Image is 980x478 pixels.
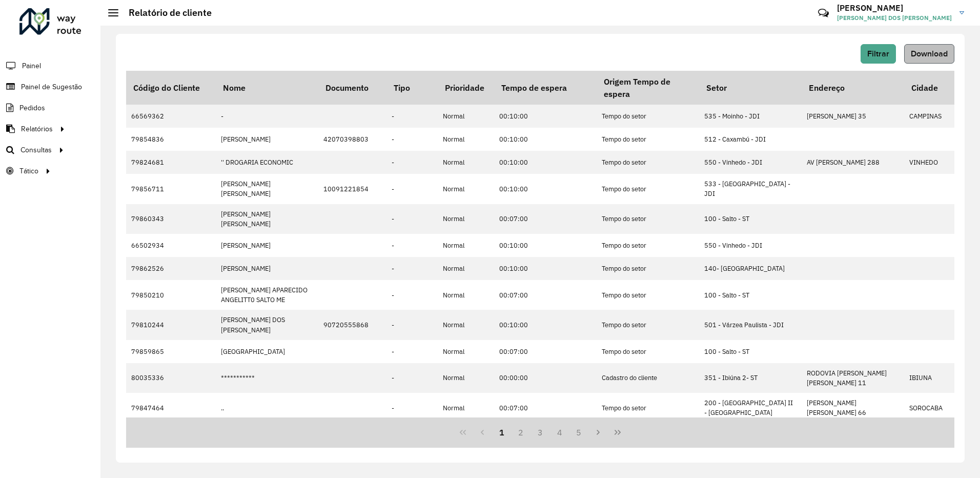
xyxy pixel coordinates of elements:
td: 79824681 [126,151,216,174]
td: 501 - Várzea Paulista - JDI [699,310,802,340]
td: 66502934 [126,234,216,257]
td: Tempo do setor [597,128,699,151]
th: Endereço [802,71,904,105]
td: Normal [438,363,494,393]
td: 535 - Moinho - JDI [699,105,802,128]
td: 00:10:00 [494,234,597,257]
td: 351 - Ibiúna 2- ST [699,363,802,393]
td: 66569362 [126,105,216,128]
td: .. [216,393,318,423]
td: Tempo do setor [597,393,699,423]
td: [PERSON_NAME] [216,257,318,280]
td: 79860343 [126,204,216,234]
td: 100 - Salto - ST [699,340,802,363]
td: 550 - Vinhedo - JDI [699,234,802,257]
td: 00:10:00 [494,310,597,340]
td: 00:10:00 [494,257,597,280]
h3: [PERSON_NAME] [837,3,952,13]
td: 00:10:00 [494,128,597,151]
td: - [386,204,438,234]
button: Filtrar [861,44,896,64]
th: Origem Tempo de espera [597,71,699,105]
td: 512 - Caxambú - JDI [699,128,802,151]
td: [GEOGRAPHIC_DATA] [216,340,318,363]
td: 550 - Vinhedo - JDI [699,151,802,174]
th: Documento [318,71,386,105]
td: 533 - [GEOGRAPHIC_DATA] - JDI [699,174,802,204]
td: Cadastro do cliente [597,363,699,393]
td: '' DROGARIA ECONOMIC [216,151,318,174]
span: Painel de Sugestão [21,82,82,92]
td: 00:00:00 [494,363,597,393]
td: 79854836 [126,128,216,151]
td: Normal [438,105,494,128]
span: Pedidos [19,103,45,113]
td: 00:10:00 [494,151,597,174]
td: Normal [438,340,494,363]
td: - [386,105,438,128]
td: - [386,280,438,310]
td: 79862526 [126,257,216,280]
td: Tempo do setor [597,151,699,174]
td: Tempo do setor [597,234,699,257]
span: Painel [22,61,41,71]
button: 1 [492,423,512,442]
span: Consultas [21,145,52,155]
td: Normal [438,128,494,151]
td: 79859865 [126,340,216,363]
td: - [386,363,438,393]
button: 3 [530,423,550,442]
td: 00:07:00 [494,340,597,363]
td: - [386,310,438,340]
td: 79810244 [126,310,216,340]
td: [PERSON_NAME] DOS [PERSON_NAME] [216,310,318,340]
td: AV [PERSON_NAME] 288 [802,151,904,174]
td: Tempo do setor [597,340,699,363]
td: Normal [438,310,494,340]
td: Tempo do setor [597,105,699,128]
th: Tempo de espera [494,71,597,105]
td: 00:07:00 [494,204,597,234]
th: Nome [216,71,318,105]
td: [PERSON_NAME] [216,234,318,257]
th: Setor [699,71,802,105]
td: 10091221854 [318,174,386,204]
td: Tempo do setor [597,280,699,310]
td: 00:07:00 [494,280,597,310]
td: Normal [438,393,494,423]
td: Normal [438,151,494,174]
span: Filtrar [867,49,889,58]
td: 200 - [GEOGRAPHIC_DATA] II - [GEOGRAPHIC_DATA] [699,393,802,423]
td: [PERSON_NAME] [PERSON_NAME] [216,174,318,204]
td: [PERSON_NAME] [216,128,318,151]
h2: Relatório de cliente [118,7,212,18]
td: 00:10:00 [494,174,597,204]
td: 140- [GEOGRAPHIC_DATA] [699,257,802,280]
td: - [386,340,438,363]
td: - [216,105,318,128]
td: [PERSON_NAME] 35 [802,105,904,128]
span: Relatórios [21,124,53,134]
span: Tático [19,166,38,176]
td: Tempo do setor [597,204,699,234]
td: - [386,151,438,174]
td: 100 - Salto - ST [699,204,802,234]
td: Tempo do setor [597,174,699,204]
th: Tipo [386,71,438,105]
td: 79856711 [126,174,216,204]
button: 2 [511,423,530,442]
td: Normal [438,234,494,257]
td: Tempo do setor [597,310,699,340]
button: Download [904,44,954,64]
td: - [386,174,438,204]
td: - [386,128,438,151]
a: Contato Rápido [812,2,834,24]
td: RODOVIA [PERSON_NAME] [PERSON_NAME] 11 [802,363,904,393]
td: [PERSON_NAME] APARECIDO ANGELITT0 SALTO ME [216,280,318,310]
td: 79850210 [126,280,216,310]
td: [PERSON_NAME] [PERSON_NAME] [216,204,318,234]
td: Normal [438,280,494,310]
td: Tempo do setor [597,257,699,280]
td: Normal [438,257,494,280]
th: Código do Cliente [126,71,216,105]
